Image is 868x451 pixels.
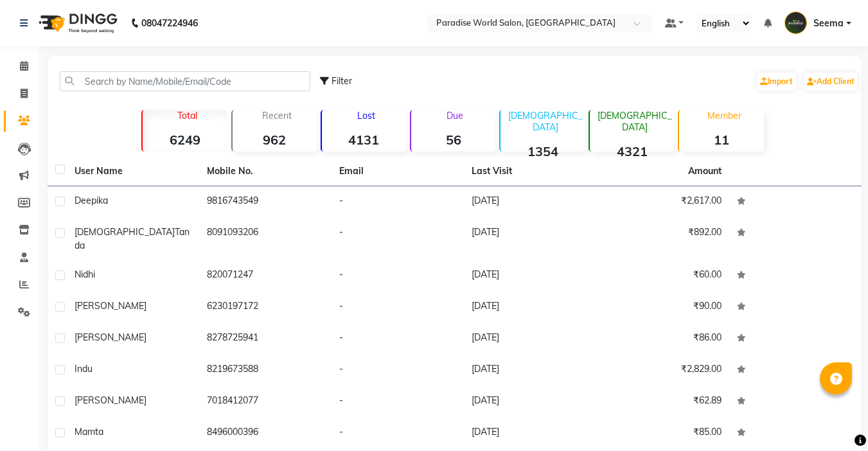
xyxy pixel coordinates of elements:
[500,143,585,159] strong: 1354
[148,110,227,121] p: Total
[75,332,146,343] span: [PERSON_NAME]
[67,157,199,186] th: User Name
[199,418,332,449] td: 8496000396
[813,17,844,30] span: Seema
[464,323,596,355] td: [DATE]
[506,110,585,133] p: [DEMOGRAPHIC_DATA]
[464,418,596,449] td: [DATE]
[332,75,352,87] span: Filter
[332,355,464,386] td: -
[411,132,495,148] strong: 56
[597,386,729,418] td: ₹62.89
[464,157,596,186] th: Last Visit
[238,110,317,121] p: Recent
[75,300,146,312] span: [PERSON_NAME]
[597,260,729,292] td: ₹60.00
[75,195,108,206] span: deepika
[75,394,146,406] span: [PERSON_NAME]
[684,110,763,121] p: Member
[597,418,729,449] td: ₹85.00
[464,386,596,418] td: [DATE]
[233,132,317,148] strong: 962
[327,110,406,121] p: Lost
[414,110,495,121] p: Due
[199,218,332,260] td: 8091093206
[199,355,332,386] td: 8219673588
[143,132,227,148] strong: 6249
[332,386,464,418] td: -
[464,260,596,292] td: [DATE]
[595,110,674,133] p: [DEMOGRAPHIC_DATA]
[322,132,406,148] strong: 4131
[332,260,464,292] td: -
[464,292,596,323] td: [DATE]
[332,186,464,218] td: -
[75,363,93,375] span: indu
[332,292,464,323] td: -
[679,132,763,148] strong: 11
[60,71,310,91] input: Search by Name/Mobile/Email/Code
[33,5,121,41] img: logo
[757,73,796,91] a: Import
[199,157,332,186] th: Mobile No.
[199,386,332,418] td: 7018412077
[332,157,464,186] th: Email
[141,5,198,41] b: 08047224946
[332,418,464,449] td: -
[597,323,729,355] td: ₹86.00
[199,292,332,323] td: 6230197172
[199,260,332,292] td: 820071247
[804,73,858,91] a: Add Client
[464,218,596,260] td: [DATE]
[597,292,729,323] td: ₹90.00
[784,12,807,34] img: Seema
[597,218,729,260] td: ₹892.00
[464,186,596,218] td: [DATE]
[680,157,729,186] th: Amount
[75,426,103,438] span: Mamta
[332,323,464,355] td: -
[75,269,95,280] span: Nidhi
[199,323,332,355] td: 8278725941
[464,355,596,386] td: [DATE]
[597,186,729,218] td: ₹2,617.00
[199,186,332,218] td: 9816743549
[75,226,175,238] span: [DEMOGRAPHIC_DATA]
[332,218,464,260] td: -
[590,143,674,159] strong: 4321
[814,400,855,438] iframe: chat widget
[597,355,729,386] td: ₹2,829.00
